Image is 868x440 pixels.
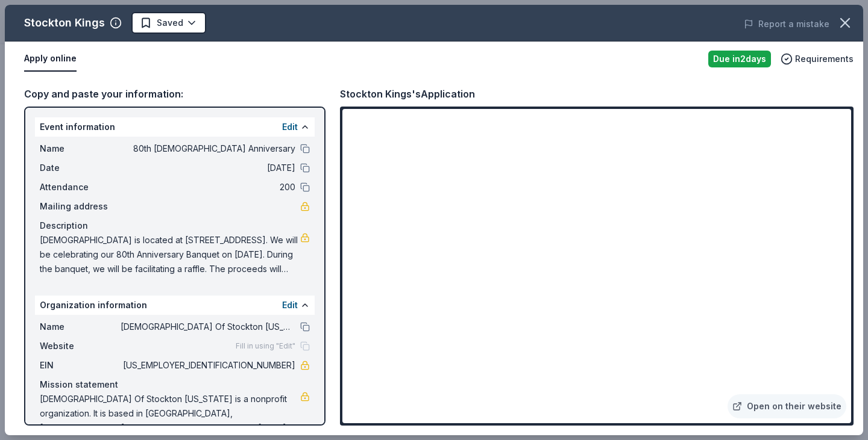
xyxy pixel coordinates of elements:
span: EIN [40,358,121,373]
button: Edit [282,120,298,134]
span: [DEMOGRAPHIC_DATA] Of Stockton [US_STATE] is a nonprofit organization. It is based in [GEOGRAPHIC... [40,392,300,435]
span: Requirements [795,52,854,66]
span: [DEMOGRAPHIC_DATA] Of Stockton [US_STATE] [121,320,295,334]
span: Name [40,320,121,334]
div: Mission statement [40,377,310,392]
span: Mailing address [40,199,121,214]
div: Due in 2 days [708,51,771,67]
span: [US_EMPLOYER_IDENTIFICATION_NUMBER] [121,358,295,373]
div: Copy and paste your information: [24,86,325,102]
span: 80th [DEMOGRAPHIC_DATA] Anniversary [121,141,295,156]
span: Website [40,339,121,353]
span: Attendance [40,180,121,194]
span: Saved [157,16,183,30]
div: Description [40,218,310,233]
button: Requirements [781,52,854,66]
button: Report a mistake [744,17,829,31]
span: [DEMOGRAPHIC_DATA] is located at [STREET_ADDRESS]. We will be celebrating our 80th Anniversary Ba... [40,233,300,276]
button: Apply online [24,46,77,72]
button: Saved [131,12,206,34]
span: [DATE] [121,161,295,175]
div: Stockton Kings [24,13,105,33]
span: Date [40,161,121,175]
span: 200 [121,180,295,194]
button: Edit [282,298,298,312]
div: Event information [35,117,315,137]
div: Organization information [35,296,315,315]
span: Name [40,141,121,156]
div: Stockton Kings's Application [340,86,475,102]
a: Open on their website [728,394,846,418]
span: Fill in using "Edit" [236,341,295,351]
